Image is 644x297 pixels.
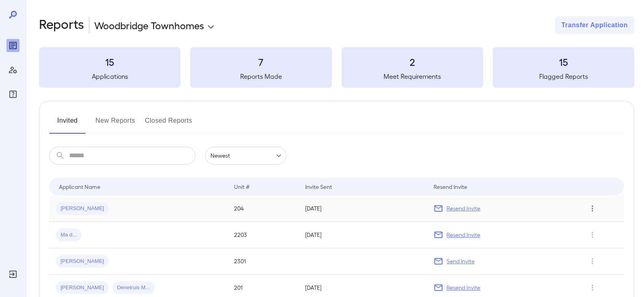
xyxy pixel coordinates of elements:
td: 2203 [228,222,299,248]
div: Resend Invite [434,182,467,191]
button: Invited [49,114,86,134]
div: Reports [7,39,20,52]
button: New Reports [95,114,135,134]
h5: Reports Made [190,72,332,81]
button: Row Actions [586,255,599,268]
p: Send Invite [447,257,475,265]
div: Invite Sent [305,182,332,191]
p: Resend Invite [447,204,480,212]
td: 204 [228,195,299,222]
div: Newest [205,147,286,165]
button: Row Actions [586,202,599,215]
span: Denetruis M... [112,284,155,292]
div: Applicant Name [59,182,100,191]
p: Resend Invite [447,284,480,292]
span: [PERSON_NAME] [56,205,109,212]
td: [DATE] [299,195,427,222]
td: [DATE] [299,222,427,248]
td: 2301 [228,248,299,275]
button: Row Actions [586,228,599,241]
h2: Reports [39,16,84,34]
span: [PERSON_NAME] [56,284,109,292]
div: Log Out [7,268,20,281]
div: Manage Users [7,63,20,76]
p: Woodbridge Townhomes [94,19,204,32]
h3: 15 [493,55,634,68]
span: Ma d... [56,231,82,239]
button: Closed Reports [145,114,193,134]
summary: 15Applications7Reports Made2Meet Requirements15Flagged Reports [39,47,634,88]
h3: 7 [190,55,332,68]
h3: 15 [39,55,180,68]
h3: 2 [342,55,483,68]
h5: Meet Requirements [342,72,483,81]
button: Transfer Application [555,16,634,34]
button: Row Actions [586,281,599,294]
h5: Flagged Reports [493,72,634,81]
div: Unit # [234,182,249,191]
div: FAQ [7,88,20,101]
span: [PERSON_NAME] [56,258,109,265]
p: Resend Invite [447,231,480,239]
h5: Applications [39,72,180,81]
